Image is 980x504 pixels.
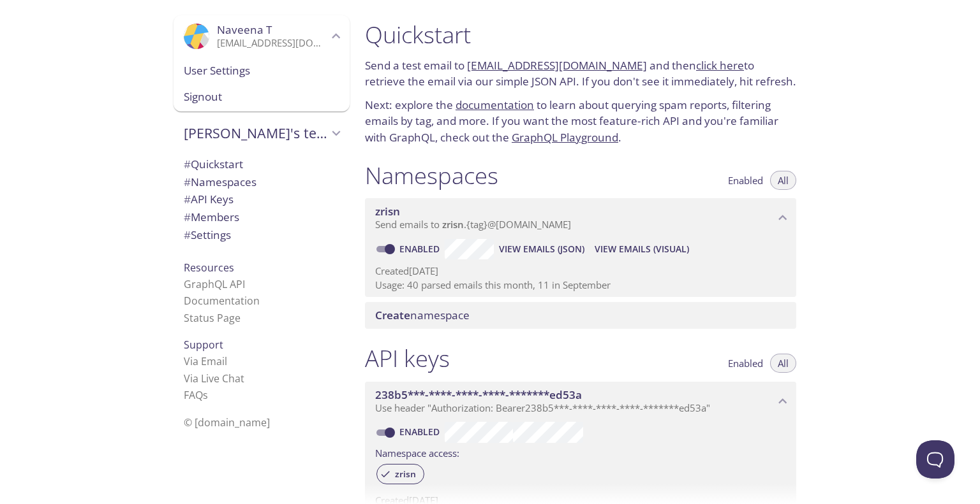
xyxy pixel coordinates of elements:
[375,218,571,231] span: Send emails to . {tag} @[DOMAIN_NAME]
[184,192,191,206] span: #
[174,226,350,244] div: Team Settings
[375,264,786,278] p: Created [DATE]
[184,415,270,429] span: © [DOMAIN_NAME]
[174,117,350,150] div: Naveena's team
[184,354,227,368] a: Via Email
[365,302,796,329] div: Create namespace
[203,388,208,402] span: s
[184,62,339,79] span: User Settings
[174,15,350,57] div: Naveena T
[184,157,243,171] span: Quickstart
[376,464,424,484] div: zrisn
[375,443,459,461] label: Namespace access:
[174,57,350,84] div: User Settings
[184,227,231,242] span: Settings
[365,20,796,49] h1: Quickstart
[184,227,191,242] span: #
[397,243,445,255] a: Enabled
[375,308,410,322] span: Create
[184,338,223,352] span: Support
[494,239,590,259] button: View Emails (JSON)
[365,198,796,238] div: zrisn namespace
[467,58,647,73] a: [EMAIL_ADDRESS][DOMAIN_NAME]
[174,155,350,173] div: Quickstart
[696,58,744,73] a: click here
[442,218,464,231] span: zrisn
[184,261,234,275] span: Resources
[387,468,424,480] span: zrisn
[365,344,450,373] h1: API keys
[184,124,328,142] span: [PERSON_NAME]'s team
[770,354,796,373] button: All
[184,175,191,189] span: #
[365,161,498,190] h1: Namespaces
[174,83,350,112] div: Signout
[916,440,954,479] iframe: Help Scout Beacon - Open
[184,294,260,308] a: Documentation
[184,311,241,325] a: Status Page
[397,426,445,438] a: Enabled
[174,191,350,208] div: API Keys
[184,157,191,171] span: #
[595,241,689,257] span: View Emails (Visual)
[590,239,694,259] button: View Emails (Visual)
[184,192,234,206] span: API Keys
[720,171,771,190] button: Enabled
[720,354,771,373] button: Enabled
[499,241,584,257] span: View Emails (JSON)
[184,89,339,105] span: Signout
[217,37,328,50] p: [EMAIL_ADDRESS][DOMAIN_NAME]
[375,204,400,219] span: zrisn
[184,277,245,291] a: GraphQL API
[375,308,470,322] span: namespace
[375,278,786,292] p: Usage: 40 parsed emails this month, 11 in September
[184,175,256,189] span: Namespaces
[512,130,618,145] a: GraphQL Playground
[174,208,350,226] div: Members
[770,171,796,190] button: All
[174,173,350,191] div: Namespaces
[184,210,239,224] span: Members
[184,388,208,402] a: FAQ
[184,371,244,385] a: Via Live Chat
[184,210,191,224] span: #
[365,57,796,90] p: Send a test email to and then to retrieve the email via our simple JSON API. If you don't see it ...
[217,22,272,37] span: Naveena T
[365,97,796,146] p: Next: explore the to learn about querying spam reports, filtering emails by tag, and more. If you...
[456,97,534,112] a: documentation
